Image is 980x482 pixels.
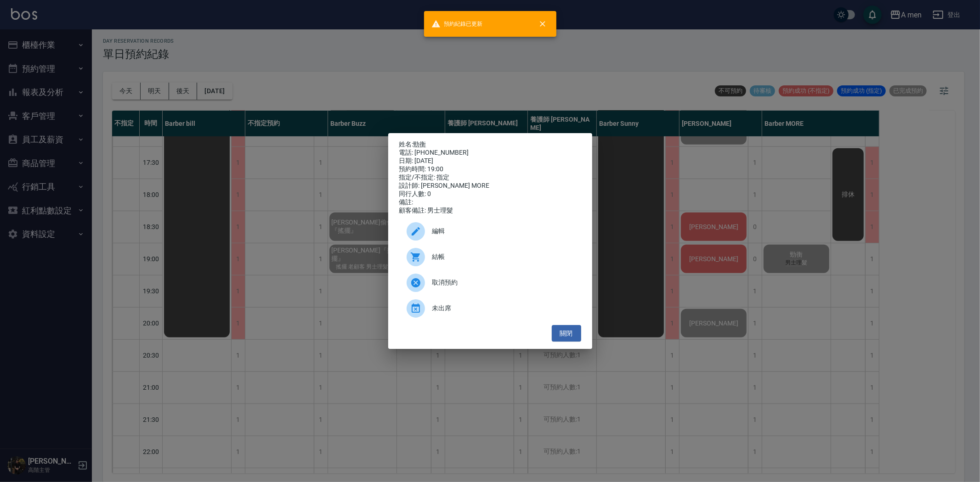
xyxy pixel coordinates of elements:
p: 姓名: [399,140,581,149]
span: 結帳 [432,252,574,262]
span: 取消預約 [432,278,574,287]
span: 未出席 [432,303,574,313]
div: 備註: [399,198,581,207]
a: 勁衡 [414,140,426,148]
span: 編輯 [432,226,574,236]
a: 結帳 [399,244,581,270]
div: 未出席 [399,296,581,321]
div: 同行人數: 0 [399,190,581,198]
div: 電話: [PHONE_NUMBER] [399,149,581,157]
div: 日期: [DATE] [399,157,581,165]
div: 取消預約 [399,270,581,296]
div: 指定/不指定: 指定 [399,174,581,182]
div: 設計師: [PERSON_NAME] MORE [399,182,581,190]
div: 顧客備註: 男士理髮 [399,207,581,215]
div: 編輯 [399,219,581,244]
span: 預約紀錄已更新 [431,19,483,28]
div: 預約時間: 19:00 [399,165,581,174]
button: close [532,14,553,34]
button: 關閉 [552,325,581,342]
